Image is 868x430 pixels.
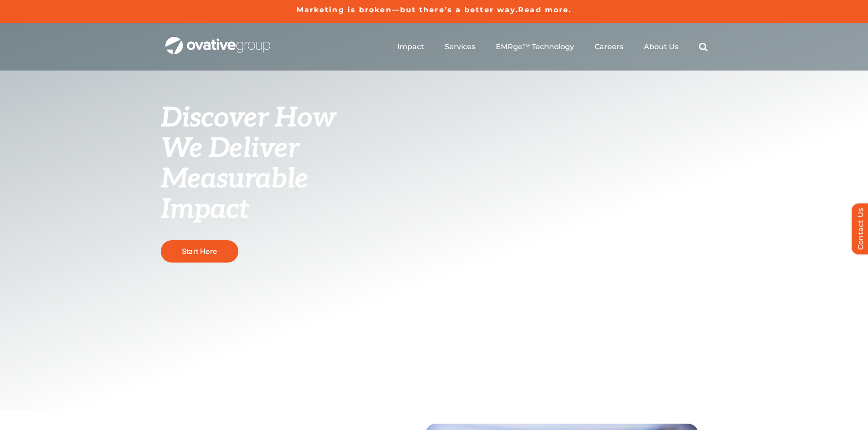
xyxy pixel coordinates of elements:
a: Search [699,42,708,51]
a: OG_Full_horizontal_WHT [165,36,270,45]
span: Discover How [161,102,336,135]
span: Start Here [182,247,217,256]
a: EMRge™ Technology [496,42,574,51]
a: Read more. [518,5,571,14]
a: Careers [595,42,623,51]
a: Services [445,42,475,51]
a: Impact [397,42,424,51]
nav: Menu [397,32,708,61]
a: Start Here [161,240,238,263]
span: We Deliver Measurable Impact [161,132,308,226]
a: About Us [644,42,678,51]
a: Marketing is broken—but there’s a better way. [297,5,519,14]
